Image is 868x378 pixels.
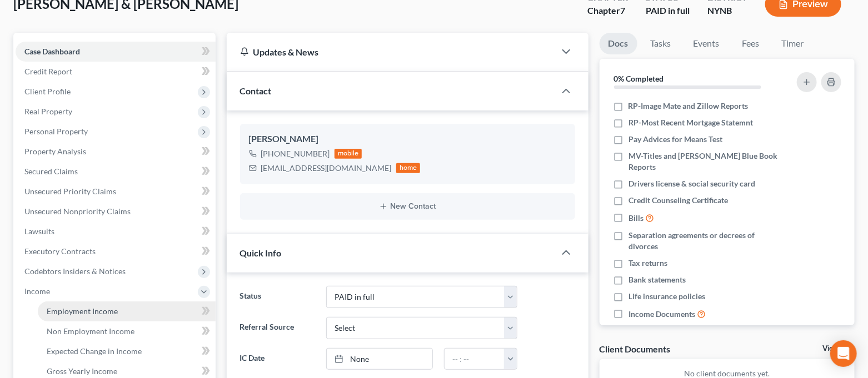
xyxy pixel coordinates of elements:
span: Contact [240,85,272,96]
a: Expected Change in Income [38,341,216,361]
span: Income Documents [628,309,695,320]
span: 7 [620,5,625,16]
div: Client Documents [600,343,671,355]
span: Client Profile [24,87,71,96]
div: mobile [335,149,362,159]
div: [PHONE_NUMBER] [261,148,330,159]
a: Case Dashboard [16,42,216,62]
span: Bank statements [628,274,686,285]
span: Separation agreements or decrees of divorces [628,230,782,252]
span: Quick Info [240,248,282,258]
span: Unsecured Priority Claims [24,187,116,196]
a: Fees [733,33,769,54]
span: Non Employment Income [47,326,134,336]
label: Referral Source [235,317,321,339]
span: Expected Change in Income [47,346,142,356]
span: Unsecured Nonpriority Claims [24,206,131,216]
span: Income [24,286,50,296]
span: RP-Most Recent Mortgage Statemnt [628,117,753,128]
span: Gross Yearly Income [47,366,117,376]
a: Events [685,33,729,54]
a: None [327,349,432,370]
div: [PERSON_NAME] [249,133,566,146]
span: Executory Contracts [24,246,96,256]
a: Secured Claims [16,162,216,182]
div: Open Intercom Messenger [830,340,857,367]
span: Credit Report [24,67,72,76]
div: NYNB [707,4,747,17]
span: Real Property [24,107,72,116]
span: Property Analysis [24,147,86,156]
label: Status [235,286,321,308]
a: Timer [773,33,813,54]
a: Unsecured Nonpriority Claims [16,201,216,221]
a: Tasks [642,33,680,54]
span: Tax returns [628,258,667,269]
span: Employment Income [47,306,118,316]
strong: 0% Completed [614,74,664,83]
span: Life insurance policies [628,291,705,302]
div: [EMAIL_ADDRESS][DOMAIN_NAME] [261,163,392,174]
label: IC Date [235,348,321,370]
span: Personal Property [24,127,88,136]
span: Pay Advices for Means Test [628,134,722,145]
button: New Contact [249,202,566,211]
span: Drivers license & social security card [628,178,755,189]
a: Credit Report [16,62,216,82]
div: PAID in full [646,4,690,17]
span: Bills [628,213,643,224]
a: Lawsuits [16,221,216,241]
a: View All [822,345,850,352]
div: home [396,163,421,173]
a: Non Employment Income [38,321,216,341]
a: Executory Contracts [16,241,216,261]
span: Secured Claims [24,167,78,176]
a: Employment Income [38,301,216,321]
div: Updates & News [240,46,542,58]
div: Chapter [587,4,628,17]
a: Docs [600,33,637,54]
a: Property Analysis [16,142,216,162]
span: Credit Counseling Certificate [628,195,728,206]
span: Codebtors Insiders & Notices [24,266,126,276]
a: Unsecured Priority Claims [16,182,216,201]
span: Case Dashboard [24,47,80,56]
span: MV-Titles and [PERSON_NAME] Blue Book Reports [628,150,782,173]
span: RP-Image Mate and Zillow Reports [628,100,749,112]
span: Lawsuits [24,226,54,236]
input: -- : -- [445,349,505,370]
